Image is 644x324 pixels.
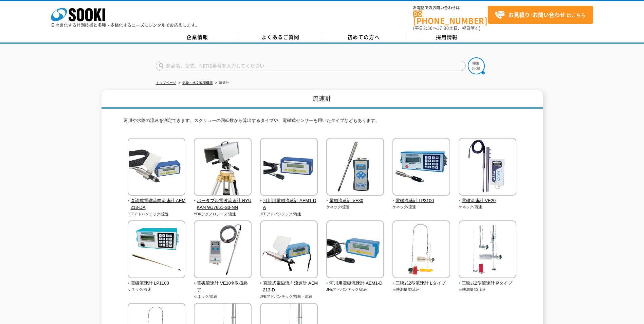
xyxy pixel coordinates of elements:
a: 電磁流速計 VE30 [326,191,384,204]
img: 直読式電磁流向流速計 AEM213-D [260,220,318,280]
p: JFEアドバンテック/流速 [128,211,186,217]
p: JFEアドバンテック/流速 [260,211,318,217]
img: 電磁流速計 LP3100 [392,138,450,197]
p: YDKテクノロジーズ/流速 [194,211,252,217]
span: 直読式電磁流向流速計 AEM213-DA [128,197,186,212]
a: よくあるご質問 [239,32,322,42]
img: ポータブル電波流速計 RYUKAN WJ7661-S3-NN [194,138,252,197]
img: 三映式2型流速計 Pタイプ [459,220,516,280]
img: 河川用電磁流速計 AEM1-D [326,220,384,280]
span: 河川用電磁流速計 AEM1-D [326,280,384,287]
p: ケネック/流速 [326,204,384,210]
input: 商品名、型式、NETIS番号を入力してください [156,61,466,71]
img: 電磁流速計 VE10※取扱終了 [194,220,252,280]
p: ケネック/流速 [392,204,450,210]
a: 気象・水文観測機器 [182,81,213,85]
a: 河川用電磁流速計 AEM1-D [326,273,384,287]
span: 電磁流速計 VE30 [326,197,384,204]
span: 三映式2型流速計 Lタイプ [392,280,450,287]
img: 電磁流速計 VE20 [459,138,516,197]
p: ケネック/流速 [459,204,517,210]
span: 直読式電磁流向流速計 AEM213-D [260,280,318,294]
span: 三映式2型流速計 Pタイプ [459,280,517,287]
a: 三映式2型流速計 Pタイプ [459,273,517,287]
a: ポータブル電波流速計 RYUKAN WJ7661-S3-NN [194,191,252,211]
p: 三映測量器/流速 [392,287,450,292]
span: 河川用電磁流速計 AEM1-DA [260,197,318,212]
span: 初めての方へ [347,33,380,41]
h1: 流速計 [102,90,543,109]
a: 電磁流速計 VE20 [459,191,517,204]
img: 電磁流速計 LP1100 [128,220,185,280]
img: 電磁流速計 VE30 [326,138,384,197]
a: 電磁流速計 VE10※取扱終了 [194,273,252,294]
p: JFEアドバンテック/流速 [326,287,384,292]
a: お見積り･お問い合わせはこちら [488,6,593,24]
a: 採用情報 [405,32,489,42]
span: 電磁流速計 LP3100 [392,197,450,204]
span: 電磁流速計 VE20 [459,197,517,204]
img: 三映式2型流速計 Lタイプ [392,220,450,280]
a: 直読式電磁流向流速計 AEM213-DA [128,191,186,211]
span: お電話でのお問い合わせは [413,6,488,10]
a: トップページ [156,81,176,85]
p: 河川や水路の流速を測定できます。スクリューの回転数から算出するタイプや、電磁式センサーを用いたタイプなどもあります。 [124,117,521,128]
p: ケネック/流速 [194,294,252,300]
a: 電磁流速計 LP3100 [392,191,450,204]
li: 流速計 [214,79,229,87]
span: 電磁流速計 VE10※取扱終了 [194,280,252,294]
a: 企業情報 [156,32,239,42]
a: 直読式電磁流向流速計 AEM213-D [260,273,318,294]
span: ポータブル電波流速計 RYUKAN WJ7661-S3-NN [194,197,252,212]
p: 日々進化する計測技術と多種・多様化するニーズにレンタルでお応えします。 [51,23,200,27]
a: 初めての方へ [322,32,405,42]
p: JFEアドバンテック/流向・流速 [260,294,318,300]
img: btn_search.png [468,57,485,74]
img: 河川用電磁流速計 AEM1-DA [260,138,318,197]
p: ケネック/流速 [128,287,186,292]
span: 電磁流速計 LP1100 [128,280,186,287]
a: 河川用電磁流速計 AEM1-DA [260,191,318,211]
span: 8:50 [423,25,433,31]
strong: お見積り･お問い合わせ [508,11,565,19]
a: 三映式2型流速計 Lタイプ [392,273,450,287]
p: 三映測量器/流速 [459,287,517,292]
a: 電磁流速計 LP1100 [128,273,186,287]
span: (平日 ～ 土日、祝日除く) [413,25,480,31]
span: 17:30 [437,25,449,31]
a: [PHONE_NUMBER] [413,11,488,24]
img: 直読式電磁流向流速計 AEM213-DA [128,138,185,197]
span: はこちら [495,10,586,20]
